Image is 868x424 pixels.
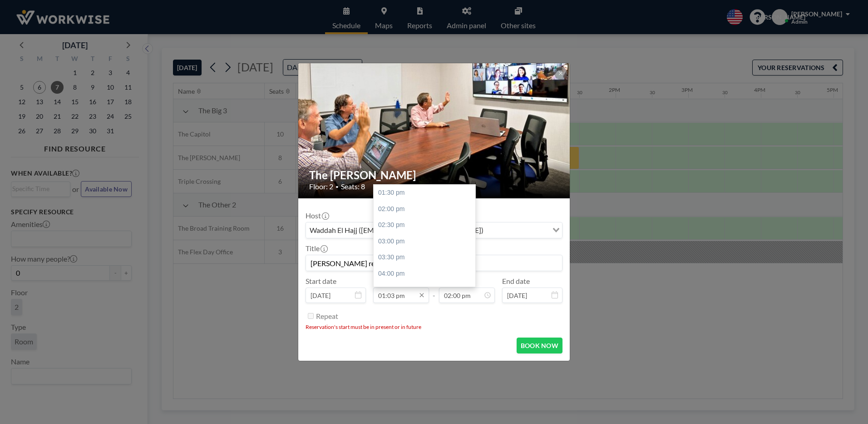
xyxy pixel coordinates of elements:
[306,222,562,238] div: Search for option
[306,211,328,220] label: Host
[298,28,571,233] img: 537.jpg
[517,338,562,353] button: BOOK NOW
[316,312,338,321] label: Repeat
[374,185,480,201] div: 01:30 pm
[341,182,365,191] span: Seats: 8
[306,255,562,271] input: Jean's reservation
[306,244,327,253] label: Title
[486,224,547,236] input: Search for option
[306,323,562,330] li: Reservation's start must be in present or in future
[374,201,480,217] div: 02:00 pm
[309,168,560,182] h2: The [PERSON_NAME]
[374,249,480,266] div: 03:30 pm
[335,183,339,190] span: •
[433,280,435,300] span: -
[502,277,530,286] label: End date
[306,277,336,286] label: Start date
[374,217,480,233] div: 02:30 pm
[309,182,333,191] span: Floor: 2
[374,282,480,298] div: 04:30 pm
[308,224,485,236] span: Waddah El Hajj ([EMAIL_ADDRESS][DOMAIN_NAME])
[374,233,480,250] div: 03:00 pm
[374,266,480,282] div: 04:00 pm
